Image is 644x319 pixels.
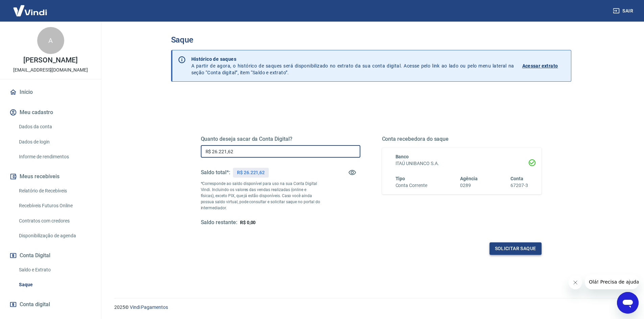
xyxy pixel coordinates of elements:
iframe: Fechar mensagem [569,276,582,289]
a: Informe de rendimentos [16,150,93,164]
a: Acessar extrato [522,56,566,76]
span: R$ 0,00 [240,220,256,225]
a: Dados de login [16,135,93,149]
h5: Saldo restante: [201,219,237,226]
span: Conta [510,176,523,181]
span: Conta digital [20,300,50,309]
p: [EMAIL_ADDRESS][DOMAIN_NAME] [13,67,88,74]
p: Histórico de saques [191,56,514,62]
h5: Quanto deseja sacar da Conta Digital? [201,136,360,142]
button: Meu cadastro [8,105,93,120]
span: Tipo [396,176,405,181]
iframe: Botão para abrir a janela de mensagens [617,292,639,314]
a: Saque [16,278,93,292]
button: Conta Digital [8,248,93,263]
a: Recebíveis Futuros Online [16,199,93,213]
h6: 67207-3 [510,182,528,189]
button: Meus recebíveis [8,169,93,184]
img: Vindi [8,0,52,21]
span: Agência [460,176,478,181]
p: A partir de agora, o histórico de saques será disponibilizado no extrato da sua conta digital. Ac... [191,56,514,76]
div: A [37,27,64,54]
a: Disponibilização de agenda [16,229,93,243]
p: 2025 © [114,304,628,311]
a: Dados da conta [16,120,93,134]
p: [PERSON_NAME] [23,57,77,64]
iframe: Mensagem da empresa [585,274,639,289]
span: Banco [396,154,409,159]
h6: Conta Corrente [396,182,427,189]
a: Vindi Pagamentos [130,304,168,310]
p: R$ 26.221,62 [237,169,265,176]
a: Saldo e Extrato [16,263,93,277]
span: Olá! Precisa de ajuda? [4,5,57,10]
a: Relatório de Recebíveis [16,184,93,198]
h6: ITAÚ UNIBANCO S.A. [396,160,528,167]
p: *Corresponde ao saldo disponível para uso na sua Conta Digital Vindi. Incluindo os valores das ve... [201,181,320,211]
a: Conta digital [8,297,93,312]
h3: Saque [171,35,571,45]
p: Acessar extrato [522,62,558,69]
h5: Saldo total*: [201,169,230,176]
a: Contratos com credores [16,214,93,228]
h5: Conta recebedora do saque [382,136,542,142]
h6: 0289 [460,182,478,189]
button: Solicitar saque [490,242,542,255]
a: Início [8,85,93,100]
button: Sair [612,5,636,17]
